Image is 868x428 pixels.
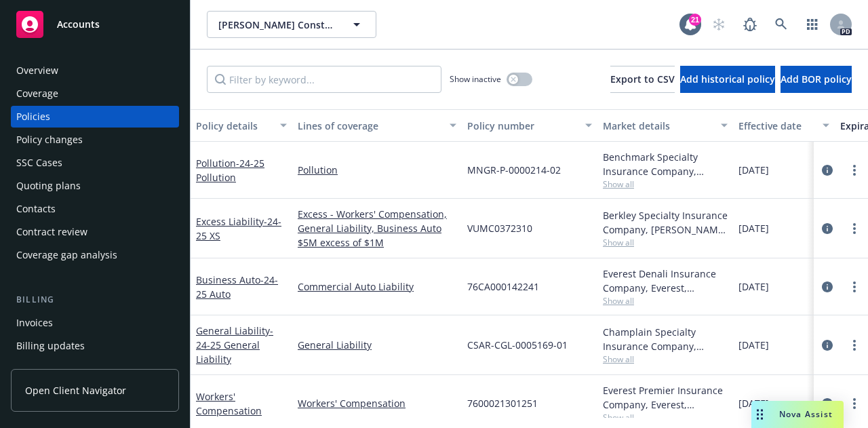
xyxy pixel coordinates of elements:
[11,335,179,357] a: Billing updates
[680,66,775,93] button: Add historical policy
[738,338,769,352] span: [DATE]
[196,273,278,300] a: Business Auto
[191,109,292,142] button: Policy details
[603,178,728,190] span: Show all
[779,408,833,420] span: Nova Assist
[11,244,179,266] a: Coverage gap analysis
[467,119,577,133] div: Policy number
[603,383,728,412] div: Everest Premier Insurance Company, Everest, Arrowhead General Insurance Agency, Inc.
[16,83,58,104] div: Coverage
[705,11,732,38] a: Start snowing
[738,163,769,177] span: [DATE]
[450,73,501,85] span: Show inactive
[298,396,456,410] a: Workers' Compensation
[799,11,826,38] a: Switch app
[196,215,281,242] a: Excess Liability
[733,109,835,142] button: Effective date
[610,66,675,93] button: Export to CSV
[751,401,844,428] button: Nova Assist
[196,215,281,242] span: - 24-25 XS
[11,221,179,243] a: Contract review
[738,396,769,410] span: [DATE]
[751,401,768,428] div: Drag to move
[298,119,441,133] div: Lines of coverage
[603,119,713,133] div: Market details
[16,60,58,81] div: Overview
[819,220,835,237] a: circleInformation
[467,279,539,294] span: 76CA000142241
[603,150,728,178] div: Benchmark Specialty Insurance Company, Benchmark Insurance Group, Amwins
[462,109,597,142] button: Policy number
[467,221,532,235] span: VUMC0372310
[736,11,764,38] a: Report a Bug
[846,337,863,353] a: more
[298,163,456,177] a: Pollution
[768,11,795,38] a: Search
[603,267,728,295] div: Everest Denali Insurance Company, Everest, Arrowhead General Insurance Agency, Inc.
[11,5,179,43] a: Accounts
[196,324,273,366] span: - 24-25 General Liability
[603,325,728,353] div: Champlain Specialty Insurance Company, Champlain Insurance Group LLC, Amwins
[11,175,179,197] a: Quoting plans
[846,162,863,178] a: more
[16,106,50,128] div: Policies
[467,338,568,352] span: CSAR-CGL-0005169-01
[292,109,462,142] button: Lines of coverage
[597,109,733,142] button: Market details
[57,19,100,30] span: Accounts
[16,244,117,266] div: Coverage gap analysis
[218,18,336,32] span: [PERSON_NAME] Construction & Development, Inc.
[846,220,863,237] a: more
[467,396,538,410] span: 7600021301251
[16,335,85,357] div: Billing updates
[207,11,376,38] button: [PERSON_NAME] Construction & Development, Inc.
[196,157,264,184] span: - 24-25 Pollution
[11,83,179,104] a: Coverage
[11,60,179,81] a: Overview
[11,129,179,151] a: Policy changes
[603,353,728,365] span: Show all
[196,273,278,300] span: - 24-25 Auto
[467,163,561,177] span: MNGR-P-0000214-02
[738,279,769,294] span: [DATE]
[11,152,179,174] a: SSC Cases
[819,337,835,353] a: circleInformation
[819,395,835,412] a: circleInformation
[196,119,272,133] div: Policy details
[16,129,83,151] div: Policy changes
[603,237,728,248] span: Show all
[610,73,675,85] span: Export to CSV
[846,279,863,295] a: more
[298,279,456,294] a: Commercial Auto Liability
[298,338,456,352] a: General Liability
[738,221,769,235] span: [DATE]
[819,279,835,295] a: circleInformation
[25,383,126,397] span: Open Client Navigator
[603,208,728,237] div: Berkley Specialty Insurance Company, [PERSON_NAME] Corporation, [GEOGRAPHIC_DATA]
[16,312,53,334] div: Invoices
[16,152,62,174] div: SSC Cases
[11,106,179,128] a: Policies
[11,293,179,307] div: Billing
[196,157,264,184] a: Pollution
[196,390,262,417] a: Workers' Compensation
[16,198,56,220] div: Contacts
[603,295,728,307] span: Show all
[207,66,441,93] input: Filter by keyword...
[689,14,701,26] div: 21
[680,73,775,85] span: Add historical policy
[11,312,179,334] a: Invoices
[11,198,179,220] a: Contacts
[16,175,81,197] div: Quoting plans
[298,207,456,250] a: Excess - Workers' Compensation, General Liability, Business Auto $5M excess of $1M
[738,119,814,133] div: Effective date
[781,66,852,93] button: Add BOR policy
[196,324,273,366] a: General Liability
[846,395,863,412] a: more
[16,221,87,243] div: Contract review
[819,162,835,178] a: circleInformation
[781,73,852,85] span: Add BOR policy
[603,412,728,423] span: Show all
